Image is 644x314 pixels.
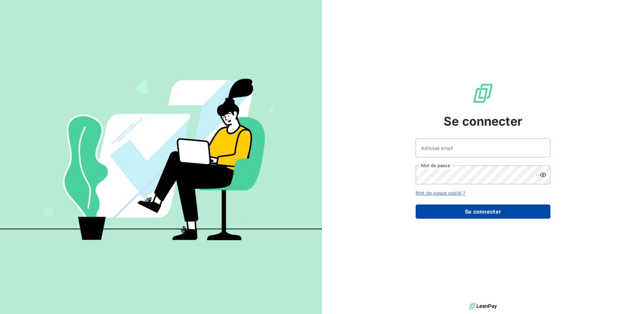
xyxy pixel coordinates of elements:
[444,112,522,130] span: Se connecter
[416,138,550,157] input: placeholder
[416,190,465,196] a: Mot de passe oublié ?
[472,83,494,104] img: Logo LeanPay
[469,301,497,311] img: logo
[416,205,550,219] button: Se connecter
